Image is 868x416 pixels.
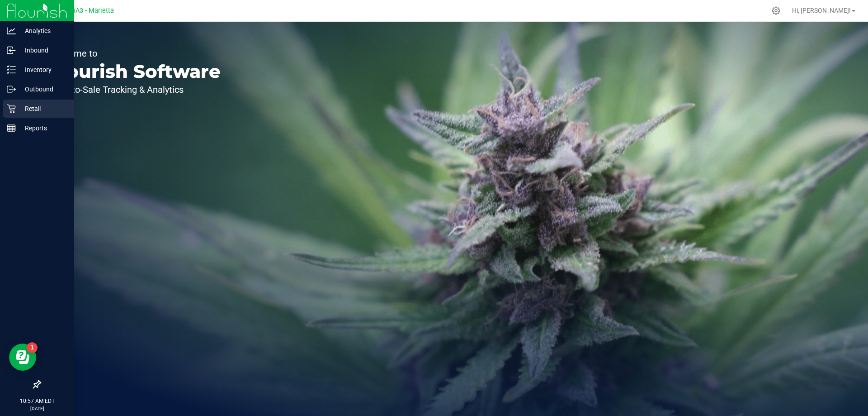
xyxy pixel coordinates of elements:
[16,25,70,36] p: Analytics
[9,344,36,371] iframe: Resource center
[792,7,851,14] span: Hi, [PERSON_NAME]!
[16,123,70,134] p: Reports
[49,62,221,81] p: Flourish Software
[7,46,16,55] inline-svg: Inbound
[71,7,114,14] span: GA3 - Marietta
[7,124,16,133] inline-svg: Reports
[7,26,16,35] inline-svg: Analytics
[7,65,16,74] inline-svg: Inventory
[27,342,38,353] iframe: Resource center unread badge
[16,45,70,56] p: Inbound
[16,84,70,95] p: Outbound
[4,397,70,405] p: 10:57 AM EDT
[770,6,782,15] div: Manage settings
[16,64,70,75] p: Inventory
[49,85,221,94] p: Seed-to-Sale Tracking & Analytics
[4,405,70,412] p: [DATE]
[7,104,16,113] inline-svg: Retail
[49,49,221,58] p: Welcome to
[16,103,70,114] p: Retail
[7,85,16,94] inline-svg: Outbound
